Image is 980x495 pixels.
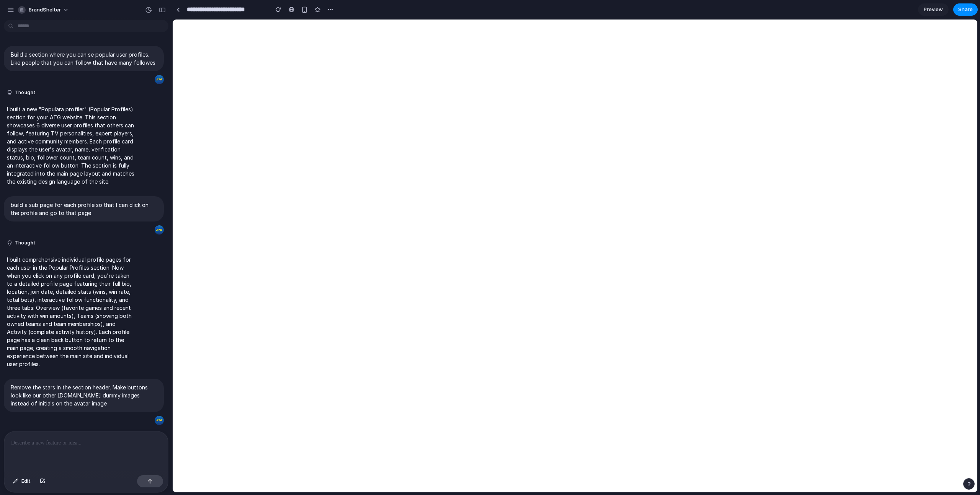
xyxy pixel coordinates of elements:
span: BrandShelter [29,6,61,14]
p: I built comprehensive individual profile pages for each user in the Popular Profiles section. Now... [7,256,135,368]
p: build a sub page for each profile so that I can click on the profile and go to that page [11,201,157,217]
p: Build a section where you can se popular user profiles. Like people that you can follow that have... [11,50,157,67]
button: BrandShelter [15,4,73,16]
span: Edit [21,477,31,485]
p: I built a new "Populära profiler" (Popular Profiles) section for your ATG website. This section s... [7,105,135,186]
p: Remove the stars in the section header. Make buttons look like our other [DOMAIN_NAME] dummy imag... [11,383,157,407]
button: Share [953,3,978,16]
span: Share [958,6,973,13]
button: Edit [9,475,34,487]
span: Preview [924,6,943,13]
a: Preview [918,3,949,16]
